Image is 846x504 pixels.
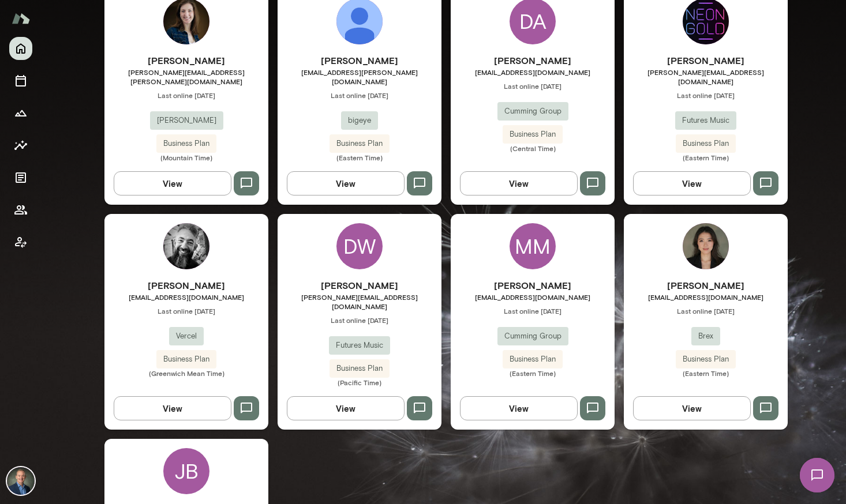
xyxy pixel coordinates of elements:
span: Last online [DATE] [278,91,441,100]
span: Business Plan [676,353,736,365]
h6: [PERSON_NAME] [624,54,788,67]
img: Michael Alden [7,467,35,495]
button: Sessions [9,69,32,92]
button: Home [9,37,32,60]
div: MM [510,223,556,269]
button: Growth Plan [9,101,32,125]
span: Last online [DATE] [451,306,615,315]
span: Business Plan [503,129,563,140]
span: Last online [DATE] [104,91,268,100]
span: Cumming Group [497,106,568,117]
button: View [287,171,405,195]
span: bigeye [341,115,378,126]
span: Futures Music [675,115,736,126]
h6: [PERSON_NAME] [104,279,268,292]
div: DW [336,223,383,269]
span: Business Plan [330,363,390,374]
h6: [PERSON_NAME] [451,279,615,292]
img: Mento [12,7,30,29]
h6: [PERSON_NAME] [624,279,788,292]
h6: [PERSON_NAME] [104,54,268,67]
span: Business Plan [330,138,390,149]
span: Last online [DATE] [624,91,788,100]
span: (Greenwich Mean Time) [104,368,268,378]
span: [PERSON_NAME] [150,115,223,126]
span: [PERSON_NAME][EMAIL_ADDRESS][DOMAIN_NAME] [278,292,441,311]
span: (Eastern Time) [451,368,615,378]
span: Futures Music [329,340,390,351]
img: Matt Cleghorn [163,223,209,269]
span: Cumming Group [497,330,568,342]
span: Last online [DATE] [104,306,268,315]
span: [PERSON_NAME][EMAIL_ADDRESS][DOMAIN_NAME] [624,67,788,86]
button: View [633,171,751,195]
button: View [287,396,405,420]
span: (Eastern Time) [278,153,441,162]
span: Last online [DATE] [278,315,441,325]
button: View [114,171,231,195]
span: [EMAIL_ADDRESS][DOMAIN_NAME] [104,292,268,302]
span: Last online [DATE] [624,306,788,315]
span: Vercel [169,330,204,342]
button: View [460,171,578,195]
h6: [PERSON_NAME] [278,279,441,292]
div: JB [163,448,209,494]
span: [EMAIL_ADDRESS][DOMAIN_NAME] [451,292,615,302]
span: Business Plan [676,138,736,149]
span: [EMAIL_ADDRESS][DOMAIN_NAME] [451,67,615,77]
span: Business Plan [156,138,216,149]
span: (Eastern Time) [624,153,788,162]
button: Documents [9,166,32,189]
button: View [460,396,578,420]
button: Insights [9,134,32,157]
button: Client app [9,231,32,254]
span: [PERSON_NAME][EMAIL_ADDRESS][PERSON_NAME][DOMAIN_NAME] [104,67,268,86]
span: Brex [691,330,720,342]
span: (Pacific Time) [278,378,441,387]
span: [EMAIL_ADDRESS][PERSON_NAME][DOMAIN_NAME] [278,67,441,86]
span: (Eastern Time) [624,368,788,378]
span: Business Plan [156,353,216,365]
img: Flora Zhang [683,223,729,269]
span: (Central Time) [451,144,615,153]
span: Last online [DATE] [451,81,615,91]
button: View [633,396,751,420]
h6: [PERSON_NAME] [451,54,615,67]
h6: [PERSON_NAME] [278,54,441,67]
span: (Mountain Time) [104,153,268,162]
span: [EMAIL_ADDRESS][DOMAIN_NAME] [624,292,788,302]
button: View [114,396,231,420]
span: Business Plan [503,353,563,365]
button: Members [9,198,32,221]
